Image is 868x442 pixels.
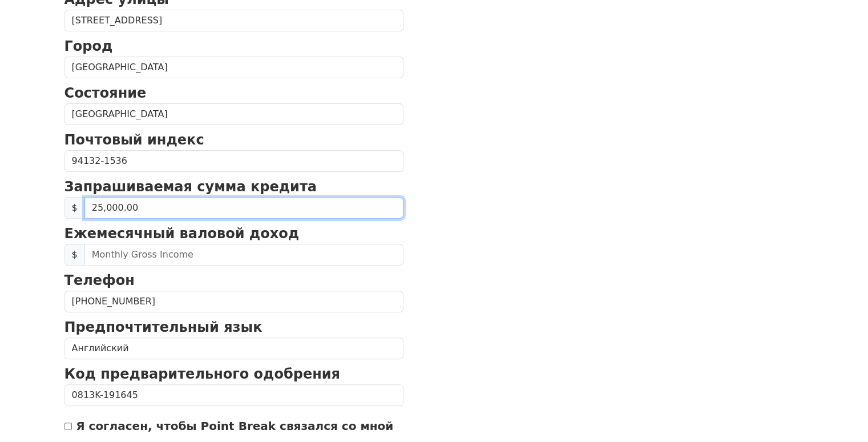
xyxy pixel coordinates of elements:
font: $ [72,249,78,260]
font: Телефон [64,272,135,288]
font: Код предварительного одобрения [64,366,340,382]
font: Предпочтительный язык [64,319,263,335]
input: Monthly Gross Income [84,244,404,266]
font: $ [72,202,78,213]
input: (___) ___-____ [64,291,404,312]
font: Состояние [64,85,147,101]
input: 0.00 [84,197,404,219]
font: Город [64,38,113,54]
input: Почтовый индекс [64,150,404,172]
font: Запрашиваемая сумма кредита [64,179,317,195]
input: Город [64,57,404,78]
font: Ежемесячный валовой доход [64,226,300,242]
input: Адрес улицы [64,10,404,31]
input: Код предварительного одобрения [64,384,404,406]
font: Почтовый индекс [64,132,204,148]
